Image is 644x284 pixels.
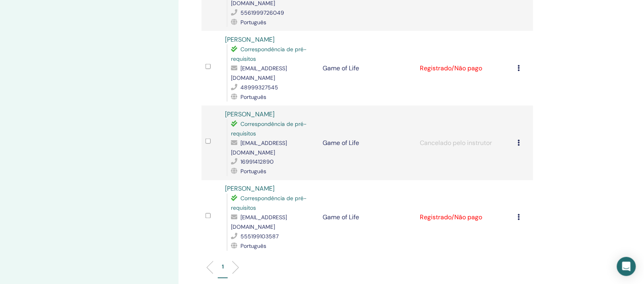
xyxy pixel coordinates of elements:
span: 48999327545 [240,84,278,91]
span: Português [240,19,266,26]
span: Português [240,93,266,100]
td: Game of Life [319,31,416,106]
span: 5561999726049 [240,9,284,16]
div: Open Intercom Messenger [617,257,636,276]
p: 1 [222,263,224,271]
a: [PERSON_NAME] [225,35,275,44]
a: [PERSON_NAME] [225,110,275,118]
span: Correspondência de pré-requisitos [231,120,307,137]
span: Português [240,168,266,175]
td: Game of Life [319,106,416,180]
span: [EMAIL_ADDRESS][DOMAIN_NAME] [231,139,287,156]
td: Game of Life [319,180,416,255]
a: [PERSON_NAME] [225,185,275,193]
span: 555199103587 [240,233,279,240]
span: [EMAIL_ADDRESS][DOMAIN_NAME] [231,214,287,231]
span: Correspondência de pré-requisitos [231,46,307,62]
span: Correspondência de pré-requisitos [231,195,307,212]
span: 16991412890 [240,158,274,166]
span: [EMAIL_ADDRESS][DOMAIN_NAME] [231,65,287,81]
span: Português [240,243,266,250]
